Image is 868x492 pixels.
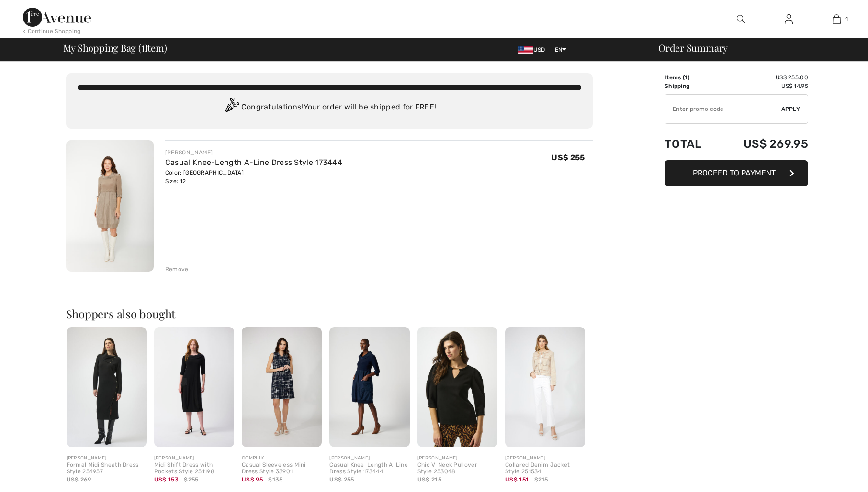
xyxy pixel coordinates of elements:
[268,475,282,484] span: $135
[242,462,322,475] div: Casual Sleeveless Mini Dress Style 33901
[665,128,717,160] td: Total
[665,95,781,123] input: Promo code
[154,462,234,475] div: Midi Shift Dress with Pockets Style 251198
[67,462,147,475] div: Formal Midi Sheath Dress Style 254957
[23,27,81,35] div: < Continue Shopping
[165,158,342,167] a: Casual Knee-Length A-Line Dress Style 173444
[833,13,841,25] img: My Bag
[505,462,585,475] div: Collared Denim Jacket Style 251534
[154,455,234,462] div: [PERSON_NAME]
[417,476,441,483] span: US$ 215
[165,265,189,273] div: Remove
[63,43,167,53] span: My Shopping Bag ( Item)
[665,160,808,186] button: Proceed to Payment
[505,455,585,462] div: [PERSON_NAME]
[141,41,145,53] span: 1
[329,327,409,447] img: Casual Knee-Length A-Line Dress Style 173444
[552,153,585,162] span: US$ 255
[67,327,147,447] img: Formal Midi Sheath Dress Style 254957
[222,98,241,117] img: Congratulation2.svg
[78,98,581,117] div: Congratulations! Your order will be shipped for FREE!
[737,13,745,25] img: search the website
[154,327,234,447] img: Midi Shift Dress with Pockets Style 251198
[329,455,409,462] div: [PERSON_NAME]
[845,15,848,23] span: 1
[165,168,342,186] div: Color: [GEOGRAPHIC_DATA] Size: 12
[685,74,688,81] span: 1
[23,8,91,27] img: 1ère Avenue
[417,327,497,447] img: Chic V-Neck Pullover Style 253048
[518,46,549,53] span: USD
[66,140,154,272] img: Casual Knee-Length A-Line Dress Style 173444
[785,13,793,25] img: My Info
[154,476,179,483] span: US$ 153
[693,168,776,177] span: Proceed to Payment
[555,46,567,53] span: EN
[717,82,808,90] td: US$ 14.95
[781,105,800,113] span: Apply
[242,327,322,447] img: Casual Sleeveless Mini Dress Style 33901
[505,327,585,447] img: Collared Denim Jacket Style 251534
[505,476,529,483] span: US$ 151
[329,462,409,475] div: Casual Knee-Length A-Line Dress Style 173444
[534,475,548,484] span: $215
[518,46,533,54] img: US Dollar
[67,476,91,483] span: US$ 269
[665,73,717,82] td: Items ( )
[242,455,322,462] div: COMPLI K
[717,73,808,82] td: US$ 255.00
[184,475,198,484] span: $255
[647,43,862,53] div: Order Summary
[813,13,860,25] a: 1
[777,13,800,25] a: Sign In
[66,308,593,319] h2: Shoppers also bought
[665,82,717,90] td: Shipping
[165,148,342,157] div: [PERSON_NAME]
[417,462,497,475] div: Chic V-Neck Pullover Style 253048
[242,476,263,483] span: US$ 95
[717,128,808,160] td: US$ 269.95
[67,455,147,462] div: [PERSON_NAME]
[417,455,497,462] div: [PERSON_NAME]
[329,476,354,483] span: US$ 255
